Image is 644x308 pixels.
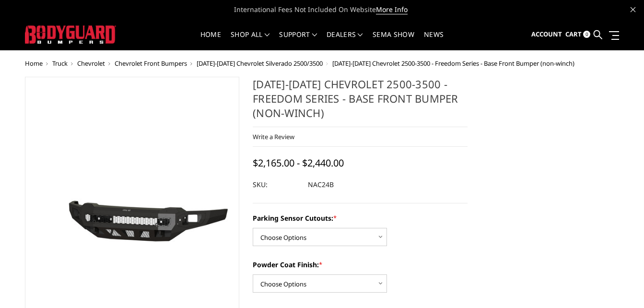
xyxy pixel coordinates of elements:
dd: NAC24B [308,176,334,193]
dt: SKU: [253,176,301,193]
span: $2,165.00 - $2,440.00 [253,156,344,169]
a: Account [531,22,562,47]
h1: [DATE]-[DATE] Chevrolet 2500-3500 - Freedom Series - Base Front Bumper (non-winch) [253,77,468,127]
a: Dealers [327,31,363,50]
img: BODYGUARD BUMPERS [25,25,116,43]
a: Truck [52,59,68,68]
a: shop all [231,31,269,50]
a: Home [200,31,221,50]
span: Cart [565,30,582,38]
a: More Info [376,5,408,14]
span: 0 [583,31,590,38]
span: [DATE]-[DATE] Chevrolet 2500-3500 - Freedom Series - Base Front Bumper (non-winch) [332,59,574,68]
a: [DATE]-[DATE] Chevrolet Silverado 2500/3500 [197,59,323,68]
a: Chevrolet Front Bumpers [115,59,187,68]
label: Powder Coat Finish: [253,260,468,270]
label: Parking Sensor Cutouts: [253,213,468,223]
a: Support [279,31,317,50]
a: Cart 0 [565,22,590,47]
a: Write a Review [253,132,294,141]
a: Chevrolet [77,59,105,68]
a: Home [25,59,43,68]
span: Account [531,30,562,38]
a: SEMA Show [373,31,414,50]
a: News [424,31,444,50]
